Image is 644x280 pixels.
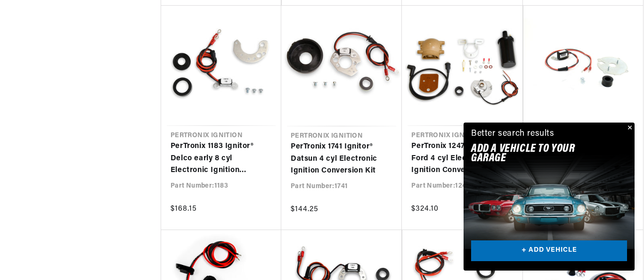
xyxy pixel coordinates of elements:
a: PerTronix 1741 Ignitor® Datsun 4 cyl Electronic Ignition Conversion Kit [291,141,392,177]
a: PerTronix 1183 Ignitor® Delco early 8 cyl Electronic Ignition Conversion Kit [171,140,272,177]
a: PerTronix 1247XT Ignitor® Ford 4 cyl Electronic Ignition Conversion Kit [411,140,513,177]
button: Close [623,123,635,134]
a: + ADD VEHICLE [471,240,627,262]
h2: Add A VEHICLE to your garage [471,144,603,164]
div: Better search results [471,127,554,141]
